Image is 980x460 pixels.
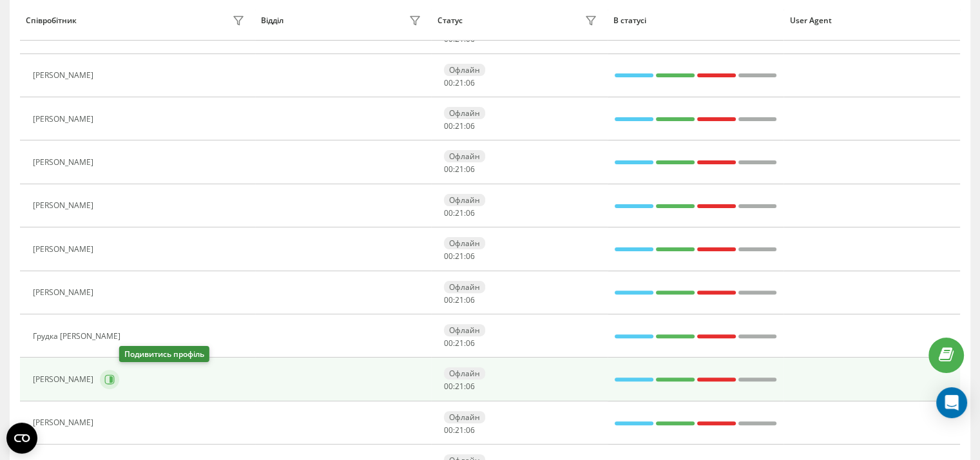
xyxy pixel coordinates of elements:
[444,367,485,379] div: Офлайн
[613,16,778,25] div: В статусі
[444,120,453,131] span: 00
[466,164,475,175] span: 06
[455,338,464,349] span: 21
[119,346,209,362] div: Подивитись профіль
[437,16,463,25] div: Статус
[444,107,485,119] div: Офлайн
[444,251,453,262] span: 00
[455,207,464,218] span: 21
[33,115,97,124] div: [PERSON_NAME]
[466,338,475,349] span: 06
[444,338,453,349] span: 00
[466,294,475,305] span: 06
[444,122,475,131] div: : :
[33,201,97,210] div: [PERSON_NAME]
[455,425,464,436] span: 21
[444,252,475,261] div: : :
[444,411,485,423] div: Офлайн
[455,251,464,262] span: 21
[33,158,97,167] div: [PERSON_NAME]
[466,77,475,88] span: 06
[444,425,453,436] span: 00
[444,381,453,392] span: 00
[33,71,97,80] div: [PERSON_NAME]
[936,387,967,418] div: Open Intercom Messenger
[444,207,453,218] span: 00
[466,425,475,436] span: 06
[455,381,464,392] span: 21
[444,77,453,88] span: 00
[444,237,485,249] div: Офлайн
[444,324,485,336] div: Офлайн
[466,120,475,131] span: 06
[455,164,464,175] span: 21
[444,35,475,44] div: : :
[455,120,464,131] span: 21
[444,165,475,174] div: : :
[444,164,453,175] span: 00
[444,281,485,293] div: Офлайн
[444,194,485,206] div: Офлайн
[466,251,475,262] span: 06
[6,423,37,454] button: Open CMP widget
[33,288,97,297] div: [PERSON_NAME]
[444,209,475,218] div: : :
[444,64,485,76] div: Офлайн
[455,294,464,305] span: 21
[444,79,475,88] div: : :
[790,16,954,25] div: User Agent
[444,426,475,435] div: : :
[444,296,475,305] div: : :
[33,245,97,254] div: [PERSON_NAME]
[455,77,464,88] span: 21
[33,375,97,384] div: [PERSON_NAME]
[444,150,485,162] div: Офлайн
[33,418,97,427] div: [PERSON_NAME]
[444,382,475,391] div: : :
[444,294,453,305] span: 00
[444,339,475,348] div: : :
[33,332,124,341] div: Грудка [PERSON_NAME]
[466,207,475,218] span: 06
[466,381,475,392] span: 06
[261,16,283,25] div: Відділ
[26,16,77,25] div: Співробітник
